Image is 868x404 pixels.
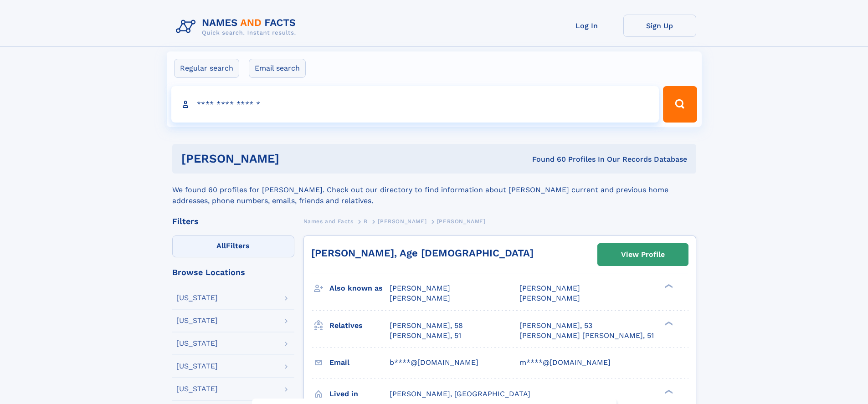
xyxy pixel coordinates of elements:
label: Regular search [174,59,239,78]
img: Logo Names and Facts [172,15,303,39]
a: [PERSON_NAME], Age [DEMOGRAPHIC_DATA] [311,247,534,259]
div: [US_STATE] [176,340,218,347]
span: B [364,218,368,225]
a: [PERSON_NAME], 58 [390,321,463,331]
span: [PERSON_NAME] [390,294,450,302]
div: Found 60 Profiles In Our Records Database [406,154,687,164]
span: [PERSON_NAME] [437,218,486,225]
div: Filters [172,217,294,225]
a: [PERSON_NAME] [378,215,426,227]
div: ❯ [663,320,673,326]
div: [US_STATE] [176,317,218,324]
h1: [PERSON_NAME] [181,153,406,164]
span: [PERSON_NAME] [390,284,450,292]
h3: Email [329,355,390,370]
span: [PERSON_NAME] [519,294,580,302]
a: [PERSON_NAME] [PERSON_NAME], 51 [519,331,654,341]
div: View Profile [621,244,665,265]
span: [PERSON_NAME] [378,218,426,225]
div: ❯ [663,389,673,394]
div: [US_STATE] [176,363,218,370]
a: Sign Up [623,15,696,37]
input: search input [171,86,659,123]
button: Search Button [663,86,697,123]
a: [PERSON_NAME], 53 [519,321,592,331]
div: [US_STATE] [176,294,218,302]
h3: Relatives [329,318,390,333]
a: View Profile [598,244,688,266]
h3: Lived in [329,386,390,402]
span: All [216,241,226,250]
div: [US_STATE] [176,385,218,393]
label: Filters [172,235,294,257]
h3: Also known as [329,281,390,296]
a: [PERSON_NAME], 51 [390,331,461,341]
div: ❯ [663,283,673,289]
div: Browse Locations [172,268,294,276]
span: [PERSON_NAME] [519,284,580,292]
a: Names and Facts [303,215,354,227]
a: B [364,215,368,227]
div: We found 60 profiles for [PERSON_NAME]. Check out our directory to find information about [PERSON... [172,174,696,206]
span: [PERSON_NAME], [GEOGRAPHIC_DATA] [390,389,530,398]
label: Email search [249,59,306,78]
a: Log In [550,15,623,37]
